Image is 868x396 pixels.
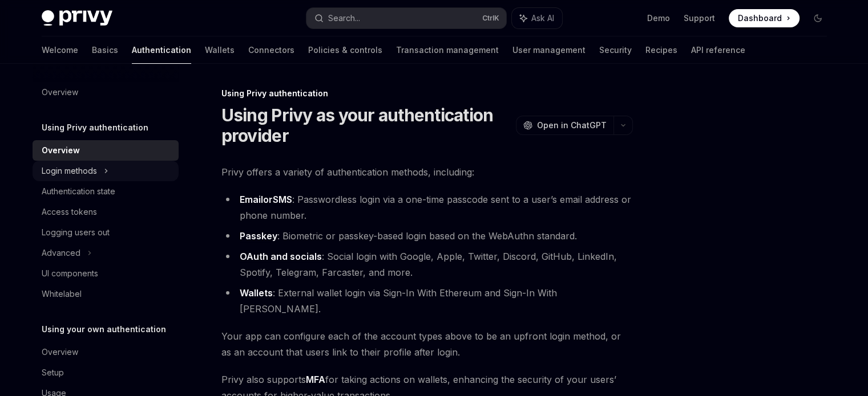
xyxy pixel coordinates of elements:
[205,36,235,64] a: Wallets
[221,88,633,99] div: Using Privy authentication
[33,284,179,304] a: Whitelabel
[537,120,607,131] span: Open in ChatGPT
[221,328,633,360] span: Your app can configure each of the account types above to be an upfront login method, or as an ac...
[33,140,179,161] a: Overview
[240,230,277,242] a: Passkey
[306,374,325,386] a: MFA
[240,251,322,263] a: OAuth and socials
[92,36,118,64] a: Basics
[809,9,827,27] button: Toggle dark mode
[645,36,677,64] a: Recipes
[132,36,191,64] a: Authentication
[42,121,148,134] h5: Using Privy authentication
[42,366,64,379] div: Setup
[42,164,97,178] div: Login methods
[33,362,179,383] a: Setup
[221,228,633,244] li: : Biometric or passkey-based login based on the WebAuthn standard.
[42,10,112,26] img: dark logo
[240,194,263,206] a: Email
[240,287,273,299] a: Wallets
[221,285,633,317] li: : External wallet login via Sign-In With Ethereum and Sign-In With [PERSON_NAME].
[328,11,360,25] div: Search...
[42,322,166,336] h5: Using your own authentication
[42,144,80,157] div: Overview
[42,85,78,99] div: Overview
[221,164,633,180] span: Privy offers a variety of authentication methods, including:
[42,267,98,280] div: UI components
[42,226,110,239] div: Logging users out
[512,8,562,28] button: Ask AI
[33,342,179,362] a: Overview
[42,287,82,301] div: Whitelabel
[516,116,613,135] button: Open in ChatGPT
[691,36,745,64] a: API reference
[599,36,632,64] a: Security
[729,9,800,27] a: Dashboard
[42,246,80,260] div: Advanced
[33,181,179,202] a: Authentication state
[396,36,499,64] a: Transaction management
[248,36,294,64] a: Connectors
[221,191,633,223] li: : Passwordless login via a one-time passcode sent to a user’s email address or phone number.
[33,82,179,103] a: Overview
[482,14,499,23] span: Ctrl K
[308,36,382,64] a: Policies & controls
[738,13,782,24] span: Dashboard
[306,8,506,28] button: Search...CtrlK
[33,222,179,243] a: Logging users out
[33,202,179,222] a: Access tokens
[221,248,633,280] li: : Social login with Google, Apple, Twitter, Discord, GitHub, LinkedIn, Spotify, Telegram, Farcast...
[512,36,586,64] a: User management
[42,185,115,198] div: Authentication state
[531,13,554,24] span: Ask AI
[42,36,78,64] a: Welcome
[33,263,179,284] a: UI components
[240,194,292,206] strong: or
[42,345,78,359] div: Overview
[273,194,292,206] a: SMS
[684,13,715,24] a: Support
[221,105,511,146] h1: Using Privy as your authentication provider
[647,13,670,24] a: Demo
[42,205,97,219] div: Access tokens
